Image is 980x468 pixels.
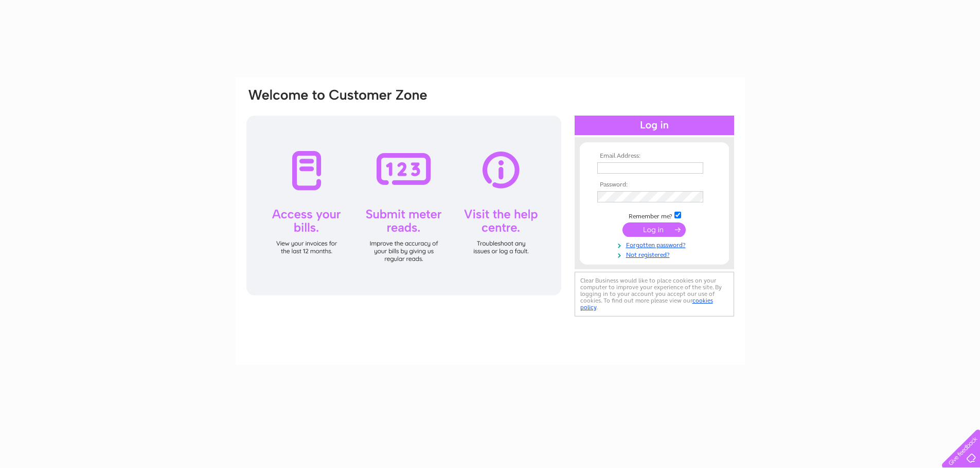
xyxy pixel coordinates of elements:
td: Remember me? [595,210,714,220]
th: Email Address: [595,153,714,160]
th: Password: [595,181,714,189]
div: Clear Business would like to place cookies on your computer to improve your experience of the sit... [575,272,734,316]
a: cookies policy [580,297,713,311]
a: Not registered? [597,249,714,259]
input: Submit [622,222,686,237]
a: Forgotten password? [597,239,714,249]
